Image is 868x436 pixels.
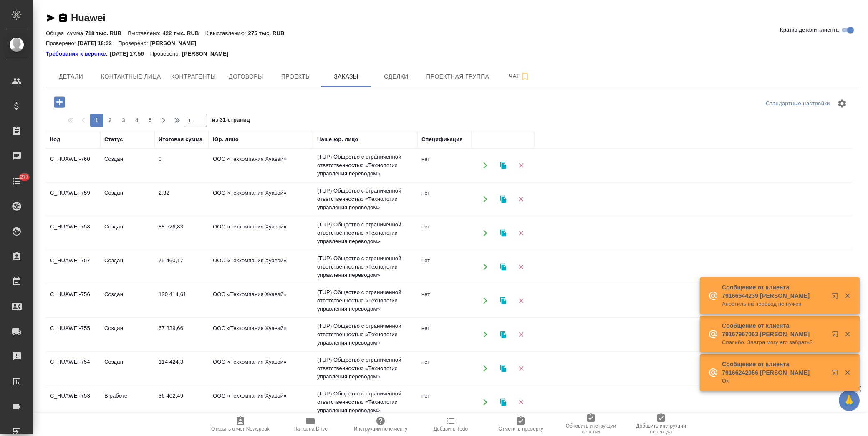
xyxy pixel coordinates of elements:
td: 0 [154,151,209,180]
td: 120 414,61 [154,286,209,315]
button: 3 [117,114,130,127]
td: 114 424,3 [154,354,209,383]
button: Закрыть [839,292,856,299]
button: Открыть в новой вкладке [827,287,847,307]
div: Итоговая сумма [159,135,202,144]
p: Проверено: [46,40,78,46]
span: Обновить инструкции верстки [561,423,621,435]
td: нет [417,388,472,417]
a: Требования к верстке: [46,50,110,58]
p: Спасибо. Завтра могу его забрать? [722,338,826,347]
p: 275 тыс. RUB [248,30,291,36]
a: 277 [2,171,31,192]
div: Нажми, чтобы открыть папку с инструкцией [46,50,110,58]
button: Открыть [477,326,494,343]
td: нет [417,320,472,349]
button: Удалить [512,394,530,411]
td: нет [417,354,472,383]
button: Открыть [477,360,494,377]
td: C_HUAWEI-754 [46,354,100,383]
td: C_HUAWEI-753 [46,388,100,417]
p: Сообщение от клиента 79166544239 [PERSON_NAME] [722,283,826,300]
td: ООО «Техкомпания Хуавэй» [209,354,313,383]
td: (TUP) Общество с ограниченной ответственностью «Технологии управления переводом» [313,250,417,284]
div: split button [764,97,832,110]
button: Клонировать [495,225,512,242]
p: Выставлено: [128,30,162,36]
td: (TUP) Общество с ограниченной ответственностью «Технологии управления переводом» [313,385,417,419]
p: [DATE] 17:56 [110,50,150,58]
p: Проверено: [150,50,182,58]
button: Скопировать ссылку [58,13,68,23]
button: Клонировать [495,394,512,411]
button: Открыть [477,259,494,276]
td: 36 402,49 [154,388,209,417]
span: Проекты [276,71,316,82]
span: Заказы [326,71,366,82]
span: Чат [499,71,539,81]
button: Открыть [477,157,494,174]
span: 5 [144,116,157,124]
span: 4 [130,116,144,124]
button: Открыть в новой вкладке [827,326,847,346]
span: из 31 страниц [212,115,250,127]
a: Huawei [71,12,106,23]
td: 75 460,17 [154,252,209,281]
button: Удалить [512,360,530,377]
p: Сообщение от клиента 79166242056 [PERSON_NAME] [722,360,826,377]
td: C_HUAWEI-757 [46,252,100,281]
td: ООО «Техкомпания Хуавэй» [209,320,313,349]
button: Открыть в новой вкладке [827,364,847,384]
p: 718 тыс. RUB [85,30,128,36]
td: Создан [100,320,154,349]
span: Инструкции по клиенту [354,426,408,432]
td: Создан [100,151,154,180]
button: Открыть [477,394,494,411]
p: Общая сумма [46,30,85,36]
span: 3 [117,116,130,124]
div: Юр. лицо [213,135,239,144]
p: 422 тыс. RUB [163,30,205,36]
span: 2 [103,116,117,124]
td: ООО «Техкомпания Хуавэй» [209,218,313,248]
td: C_HUAWEI-758 [46,218,100,248]
button: Удалить [512,191,530,208]
td: Создан [100,252,154,281]
button: Клонировать [495,259,512,276]
td: ООО «Техкомпания Хуавэй» [209,388,313,417]
button: Инструкции по клиенту [346,413,416,436]
p: Апостиль на перевод не нужен [722,300,826,308]
td: C_HUAWEI-756 [46,286,100,315]
td: C_HUAWEI-759 [46,185,100,214]
span: Добавить инструкции перевода [631,423,691,435]
td: нет [417,252,472,281]
td: (TUP) Общество с ограниченной ответственностью «Технологии управления переводом» [313,318,417,351]
button: Скопировать ссылку для ЯМессенджера [46,13,56,23]
p: [PERSON_NAME] [150,40,203,46]
button: Открыть отчет Newspeak [205,413,275,436]
span: Отметить проверку [498,426,543,432]
span: Сделки [376,71,416,82]
button: Удалить [512,326,530,343]
td: ООО «Техкомпания Хуавэй» [209,151,313,180]
td: 88 526,83 [154,218,209,248]
td: (TUP) Общество с ограниченной ответственностью «Технологии управления переводом» [313,216,417,250]
button: Удалить [512,157,530,174]
td: нет [417,151,472,180]
td: 67 839,66 [154,320,209,349]
button: Открыть [477,191,494,208]
td: (TUP) Общество с ограниченной ответственностью «Технологии управления переводом» [313,149,417,182]
button: Клонировать [495,191,512,208]
div: Код [50,135,60,144]
td: 2,32 [154,185,209,214]
td: нет [417,185,472,214]
td: Создан [100,354,154,383]
span: Добавить Todo [434,426,468,432]
p: Сообщение от клиента 79167967063 [PERSON_NAME] [722,322,826,338]
button: 5 [144,114,157,127]
td: ООО «Техкомпания Хуавэй» [209,252,313,281]
div: Спецификация [421,135,463,144]
button: Клонировать [495,360,512,377]
span: Кратко детали клиента [780,26,839,34]
td: Создан [100,185,154,214]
